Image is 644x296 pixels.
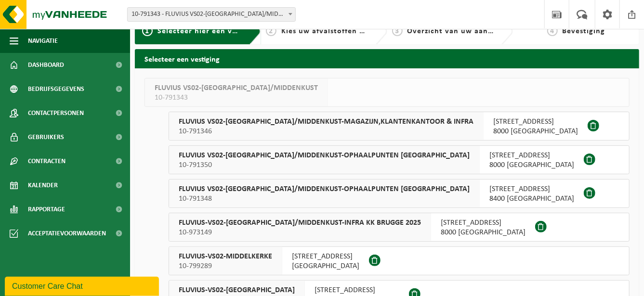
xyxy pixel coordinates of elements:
[179,184,470,194] span: FLUVIUS VS02-[GEOGRAPHIC_DATA]/MIDDENKUST-OPHAALPUNTEN [GEOGRAPHIC_DATA]
[169,145,630,174] button: FLUVIUS VS02-[GEOGRAPHIC_DATA]/MIDDENKUST-OPHAALPUNTEN [GEOGRAPHIC_DATA] 10-791350 [STREET_ADDRES...
[169,179,630,208] button: FLUVIUS VS02-[GEOGRAPHIC_DATA]/MIDDENKUST-OPHAALPUNTEN [GEOGRAPHIC_DATA] 10-791348 [STREET_ADDRES...
[179,252,272,261] span: FLUVIUS-VS02-MIDDELKERKE
[292,261,359,271] span: [GEOGRAPHIC_DATA]
[266,26,276,36] span: 2
[158,27,262,35] span: Selecteer hier een vestiging
[489,194,574,204] span: 8400 [GEOGRAPHIC_DATA]
[169,246,630,275] button: FLUVIUS-VS02-MIDDELKERKE 10-799289 [STREET_ADDRESS][GEOGRAPHIC_DATA]
[28,221,106,245] span: Acceptatievoorwaarden
[563,27,605,35] span: Bevestiging
[179,285,295,295] span: FLUVIUS-VS02-[GEOGRAPHIC_DATA]
[127,7,296,22] span: 10-791343 - FLUVIUS VS02-BRUGGE/MIDDENKUST
[315,285,399,295] span: [STREET_ADDRESS]
[441,218,526,228] span: [STREET_ADDRESS]
[407,27,509,35] span: Overzicht van uw aanvraag
[5,275,161,296] iframe: chat widget
[392,26,403,36] span: 3
[292,252,359,261] span: [STREET_ADDRESS]
[28,197,65,221] span: Rapportage
[179,117,473,127] span: FLUVIUS VS02-[GEOGRAPHIC_DATA]/MIDDENKUST-MAGAZIJN,KLANTENKANTOOR & INFRA
[493,127,578,136] span: 8000 [GEOGRAPHIC_DATA]
[493,117,578,127] span: [STREET_ADDRESS]
[28,77,84,101] span: Bedrijfsgegevens
[169,112,630,141] button: FLUVIUS VS02-[GEOGRAPHIC_DATA]/MIDDENKUST-MAGAZIJN,KLANTENKANTOOR & INFRA 10-791346 [STREET_ADDRE...
[547,26,558,36] span: 4
[28,53,64,77] span: Dashboard
[169,213,630,242] button: FLUVIUS-VS02-[GEOGRAPHIC_DATA]/MIDDENKUST-INFRA KK BRUGGE 2025 10-973149 [STREET_ADDRESS]8000 [GE...
[179,218,421,228] span: FLUVIUS-VS02-[GEOGRAPHIC_DATA]/MIDDENKUST-INFRA KK BRUGGE 2025
[28,125,64,149] span: Gebruikers
[28,173,58,197] span: Kalender
[128,8,295,21] span: 10-791343 - FLUVIUS VS02-BRUGGE/MIDDENKUST
[489,151,574,160] span: [STREET_ADDRESS]
[179,228,421,237] span: 10-973149
[179,261,272,271] span: 10-799289
[28,29,58,53] span: Navigatie
[28,101,84,125] span: Contactpersonen
[441,228,526,237] span: 8000 [GEOGRAPHIC_DATA]
[135,49,639,68] h2: Selecteer een vestiging
[155,83,318,93] span: FLUVIUS VS02-[GEOGRAPHIC_DATA]/MIDDENKUST
[28,149,66,173] span: Contracten
[489,160,574,170] span: 8000 [GEOGRAPHIC_DATA]
[281,27,414,35] span: Kies uw afvalstoffen en recipiënten
[179,151,470,160] span: FLUVIUS VS02-[GEOGRAPHIC_DATA]/MIDDENKUST-OPHAALPUNTEN [GEOGRAPHIC_DATA]
[179,160,470,170] span: 10-791350
[155,93,318,103] span: 10-791343
[179,127,473,136] span: 10-791346
[489,184,574,194] span: [STREET_ADDRESS]
[179,194,470,204] span: 10-791348
[142,26,153,36] span: 1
